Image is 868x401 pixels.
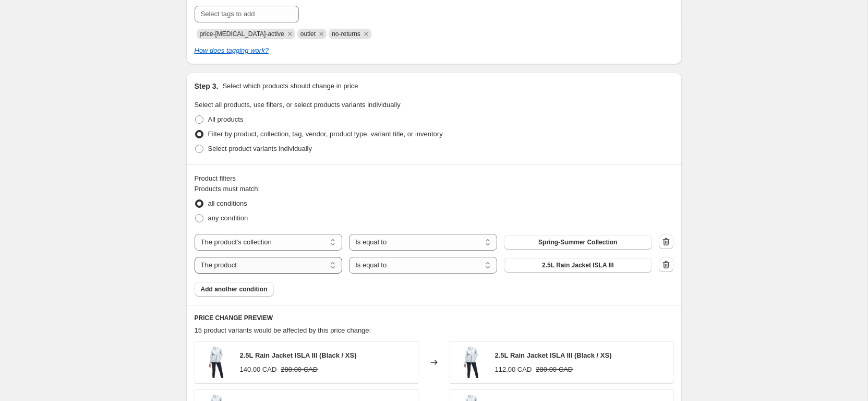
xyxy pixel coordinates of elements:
[240,364,277,375] div: 140.00 CAD
[281,364,318,375] strike: 280.00 CAD
[200,30,284,38] span: price-change-job-active
[195,46,269,54] a: How does tagging work?
[332,30,360,38] span: no-returns
[208,130,443,138] span: Filter by product, collection, tag, vendor, product type, variant title, or inventory
[195,314,673,322] h6: PRICE CHANGE PREVIEW
[538,238,617,246] span: Spring-Summer Collection
[195,81,219,91] h2: Step 3.
[455,347,487,378] img: ISLA-II-P32RJ056-43008-2809_80x.jpg
[536,364,573,375] strike: 280.00 CAD
[240,351,357,359] span: 2.5L Rain Jacket ISLA III (Black / XS)
[195,6,299,22] input: Select tags to add
[195,101,401,109] span: Select all products, use filters, or select products variants individually
[195,326,371,334] span: 15 product variants would be affected by this price change:
[495,351,612,359] span: 2.5L Rain Jacket ISLA III (Black / XS)
[495,364,532,375] div: 112.00 CAD
[208,115,244,123] span: All products
[222,81,358,91] p: Select which products should change in price
[504,235,652,250] button: Spring-Summer Collection
[300,30,316,38] span: outlet
[317,29,326,39] button: Remove outlet
[542,261,613,269] span: 2.5L Rain Jacket ISLA III
[208,145,312,152] span: Select product variants individually
[195,282,274,297] button: Add another condition
[504,258,652,273] button: 2.5L Rain Jacket ISLA III
[195,173,673,184] div: Product filters
[285,29,295,39] button: Remove price-change-job-active
[201,285,268,293] span: Add another condition
[200,347,232,378] img: ISLA-II-P32RJ056-43008-2809_80x.jpg
[361,29,371,39] button: Remove no-returns
[208,199,247,207] span: all conditions
[208,214,248,222] span: any condition
[195,185,260,193] span: Products must match:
